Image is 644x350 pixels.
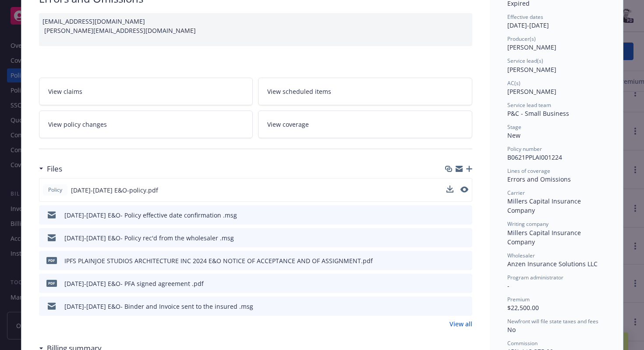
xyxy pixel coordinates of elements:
[64,279,204,288] div: [DATE]-[DATE] E&O- PFA signed agreement .pdf
[461,302,469,311] button: preview file
[507,57,543,64] span: Service lead(s)
[446,186,453,193] button: download file
[447,211,454,220] button: download file
[267,120,309,129] span: View coverage
[507,304,539,312] span: $22,500.00
[258,111,472,138] a: View coverage
[461,211,469,220] button: preview file
[507,131,520,139] span: New
[48,120,107,129] span: View policy changes
[39,13,472,46] div: [EMAIL_ADDRESS][DOMAIN_NAME] [PERSON_NAME][EMAIL_ADDRESS][DOMAIN_NAME]
[507,123,521,131] span: Stage
[39,163,62,175] div: Files
[461,256,469,265] button: preview file
[507,153,562,161] span: B0621PPLAI001224
[46,280,57,286] span: pdf
[507,318,598,325] span: Newfront will file state taxes and fees
[507,13,605,30] div: [DATE] - [DATE]
[64,233,234,243] div: [DATE]-[DATE] E&O- Policy rec'd from the wholesaler .msg
[507,65,556,74] span: [PERSON_NAME]
[507,325,516,334] span: No
[507,145,542,153] span: Policy number
[258,78,472,105] a: View scheduled items
[460,186,468,195] button: preview file
[64,256,373,265] div: IPFS PLAINJOE STUDIOS ARCHITECTURE INC 2024 E&O NOTICE OF ACCEPTANCE AND OF ASSIGNMENT.pdf
[507,175,605,184] div: Errors and Omissions
[446,186,453,195] button: download file
[449,319,472,329] a: View all
[507,13,543,21] span: Effective dates
[39,78,253,105] a: View claims
[507,189,525,196] span: Carrier
[46,257,57,264] span: pdf
[507,101,551,109] span: Service lead team
[507,282,510,290] span: -
[461,279,469,288] button: preview file
[447,302,454,311] button: download file
[447,279,454,288] button: download file
[507,229,583,246] span: Millers Capital Insurance Company
[507,339,538,347] span: Commission
[507,220,548,228] span: Writing company
[447,233,454,243] button: download file
[447,256,454,265] button: download file
[507,109,569,118] span: P&C - Small Business
[47,163,62,175] h3: Files
[71,186,158,195] span: [DATE]-[DATE] E&O-policy.pdf
[46,186,64,194] span: Policy
[507,252,535,259] span: Wholesaler
[39,111,253,138] a: View policy changes
[507,87,556,96] span: [PERSON_NAME]
[64,211,237,220] div: [DATE]-[DATE] E&O- Policy effective date confirmation .msg
[461,233,469,243] button: preview file
[507,296,530,303] span: Premium
[507,274,563,281] span: Program administrator
[64,302,253,311] div: [DATE]-[DATE] E&O- Binder and Invoice sent to the insured .msg
[267,87,331,96] span: View scheduled items
[507,79,520,87] span: AC(s)
[507,260,598,268] span: Anzen Insurance Solutions LLC
[48,87,82,96] span: View claims
[460,186,468,193] button: preview file
[507,167,550,175] span: Lines of coverage
[507,35,536,43] span: Producer(s)
[507,43,556,51] span: [PERSON_NAME]
[507,197,583,214] span: Millers Capital Insurance Company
